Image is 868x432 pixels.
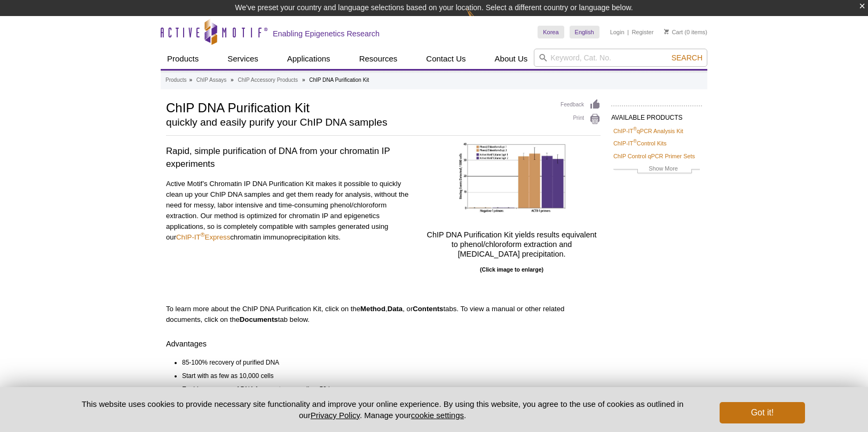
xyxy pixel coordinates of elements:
[633,139,637,144] sup: ®
[311,411,360,420] a: Privacy Policy
[196,75,227,85] a: ChIP Assays
[281,49,337,69] a: Applications
[63,398,702,421] p: This website uses cookies to provide necessary site functionality and improve your online experie...
[627,26,629,38] li: |
[302,77,305,83] li: »
[166,118,550,127] h2: quickly and easily purify your ChIP DNA samples
[561,113,601,125] a: Print
[231,77,234,83] li: »
[221,49,265,69] a: Services
[166,304,601,325] p: To learn more about the ChIP DNA Purification Kit, click on the , , or tabs. To view a manual or ...
[240,315,278,323] strong: Documents
[611,105,702,125] h2: AVAILABLE PRODUCTS
[672,53,703,62] span: Search
[570,26,599,38] a: English
[664,26,707,38] li: (0 items)
[353,49,404,69] a: Resources
[613,138,667,148] a: ChIP-IT®Control Kits
[480,266,543,273] b: (Click image to enlarge)
[166,179,415,243] p: Active Motif’s Chromatin IP DNA Purification Kit makes it possible to quickly clean up your ChIP ...
[633,126,637,132] sup: ®
[166,145,415,171] h3: Rapid, simple purification of DNA from your chromatin IP experiments
[182,354,591,368] li: 85-100% recovery of purified DNA
[613,151,695,161] a: ChIP Control qPCR Primer Sets
[176,233,230,241] a: ChIP-IT®Express
[632,28,653,36] a: Register
[467,8,495,33] img: Change Here
[388,305,403,313] strong: Data
[189,77,192,83] li: »
[309,77,369,83] li: ChIP DNA Purification Kit
[413,305,443,313] strong: Contents
[720,402,805,423] button: Got it!
[273,29,380,38] h2: Enabling Epigenetics Research
[668,53,706,63] button: Search
[420,49,472,69] a: Contact Us
[664,29,669,34] img: Your Cart
[613,164,700,176] a: Show More
[182,381,591,395] li: Enables recovery of DNA fragments as small as 50 bp
[664,28,683,36] a: Cart
[610,28,625,36] a: Login
[166,99,550,115] h1: ChIP DNA Purification Kit
[459,142,565,212] img: qPCR on ChIP DNA purified with the Chromatin IP DNA Purification Kit
[182,368,591,381] li: Start with as few as 10,000 cells
[561,99,601,111] a: Feedback
[538,26,564,38] a: Korea
[488,49,534,69] a: About Us
[534,49,707,67] input: Keyword, Cat. No.
[166,336,601,349] h4: Advantages
[161,49,205,69] a: Products
[201,231,205,237] sup: ®
[360,305,385,313] strong: Method
[613,126,683,136] a: ChIP-IT®qPCR Analysis Kit
[165,75,186,85] a: Products
[423,227,601,259] h4: ChIP DNA Purification Kit yields results equivalent to phenol/chloroform extraction and [MEDICAL_...
[411,411,464,420] button: cookie settings
[238,75,298,85] a: ChIP Accessory Products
